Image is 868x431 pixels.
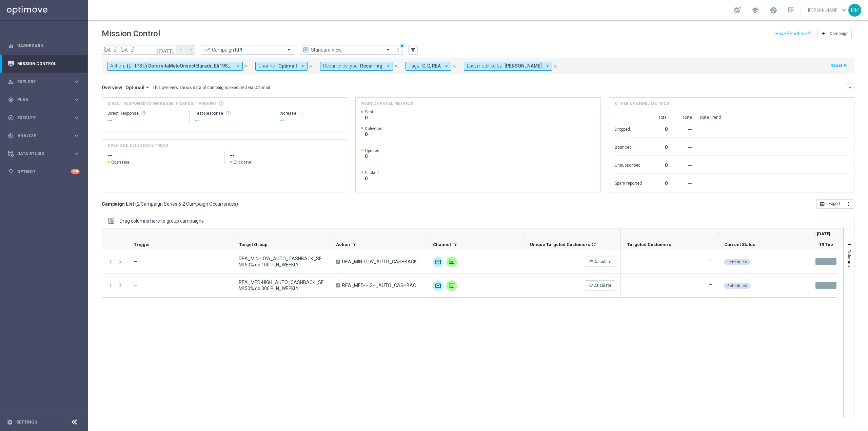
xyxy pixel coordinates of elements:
button: Reset All [830,62,849,69]
span: 0 [365,175,379,182]
i: preview [302,46,309,53]
button: open_in_browser Export [816,199,843,209]
div: Execute [8,115,73,121]
i: close [394,64,398,69]
i: filter_alt [410,47,416,53]
i: gps_fixed [8,97,14,103]
span: Delivered [365,126,382,131]
div: Total [650,115,668,120]
div: PP [848,4,861,17]
div: Press SPACE to select this row. [102,274,621,298]
div: Unsubscribed [615,159,642,170]
button: person_search Explore keyboard_arrow_right [7,79,80,85]
div: Test Response [195,111,268,116]
colored-tag: Scheduled [724,259,751,265]
span: Plan [17,98,73,102]
i: keyboard_arrow_right [73,78,80,85]
button: equalizer Dashboard [7,43,80,49]
div: -- [676,141,692,152]
span: Action [336,242,350,247]
span: Last modified by: [467,63,503,69]
div: lightbulb Optibot +10 [7,169,80,174]
i: close [452,64,457,69]
div: play_circle_outline Execute keyboard_arrow_right [7,115,80,120]
span: Current Status [724,242,755,247]
button: more_vert [108,282,114,288]
span: Sent [365,109,373,115]
img: Private message [446,280,457,291]
span: — [134,283,137,288]
a: Optibot [17,163,71,181]
span: Targeted Customers [627,242,671,247]
div: -- [676,177,692,188]
span: A [336,260,340,264]
div: Spam reported [615,177,642,188]
span: 0 [365,115,373,121]
button: Last modified by: [PERSON_NAME] arrow_drop_down [464,62,552,71]
span: Channel [433,242,451,247]
h2: -- [230,151,341,160]
div: +10 [71,169,80,174]
i: track_changes [8,133,14,139]
input: Select date range [102,45,176,55]
img: Private message [446,257,457,267]
div: Direct Response [107,111,184,116]
button: refreshCalculate [585,257,615,267]
span: REA_MED-HIGH_AUTO_CASHBACK_SEMI 50% do 300 PLN_WEEKLY [239,279,324,292]
h4: Other channel metrics [615,100,669,107]
span: Campaign [830,31,849,36]
span: Action: [110,63,125,69]
a: Mission Control [17,55,80,73]
span: Columns [847,249,852,267]
span: Optimail [125,85,144,91]
i: person_search [8,79,14,85]
div: Analyze [8,133,73,139]
i: refresh [591,242,596,247]
span: Data Studio [17,152,73,156]
div: Optimail [433,257,443,267]
a: Dashboard [17,37,80,55]
span: Scheduled [727,284,747,288]
div: Press SPACE to select this row. [102,250,621,274]
span: REA_MED-HIGH_AUTO_CASHBACK_SEMI 50% do 300 PLN_WEEKLY [342,282,421,288]
span: Optimail [278,63,297,69]
i: trending_up [203,46,210,53]
button: Tags: C, D, REA arrow_drop_down [406,62,451,71]
button: keyboard_arrow_down [846,83,854,92]
button: arrow_back [176,45,186,55]
div: Dropped [615,123,642,134]
i: keyboard_arrow_right [73,96,80,103]
i: lightbulb [8,169,14,175]
i: keyboard_arrow_down [848,85,852,90]
i: open_in_browser [820,201,825,207]
span: Drag columns here to group campaigns [120,218,204,224]
h1: Mission Control [102,29,160,39]
i: keyboard_arrow_right [73,132,80,139]
img: Optimail [433,280,443,291]
h3: Overview: [102,85,123,91]
button: more_vert [843,199,854,209]
button: close [243,62,249,70]
span: 19 Tue [819,242,833,247]
div: 0 [650,141,668,152]
span: A [336,283,340,287]
button: add Campaign [817,29,852,38]
ng-select: Standard View [300,45,393,55]
span: Tags: [409,63,420,69]
i: close [243,64,248,69]
button: gps_fixed Plan keyboard_arrow_right [7,97,80,102]
span: Target Group [239,242,268,247]
span: keyboard_arrow_down [840,6,848,14]
colored-tag: Scheduled [724,282,751,289]
h4: OPEN AND CLICK RATE TREND [107,143,168,149]
div: Data Studio keyboard_arrow_right [7,151,80,156]
div: -- [676,123,692,134]
span: C, D, REA [422,63,441,69]
div: Plan [8,97,73,103]
span: — [134,259,137,264]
